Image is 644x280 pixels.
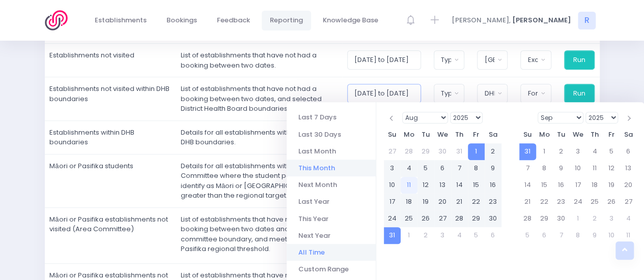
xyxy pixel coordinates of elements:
td: List of establishments that have not had a booking between two dates. [176,44,342,77]
td: 2 [553,143,570,160]
td: 6 [434,160,451,177]
li: This Month [287,160,376,176]
th: Tu [417,127,434,143]
a: Knowledge Base [315,11,387,30]
td: 2 [485,143,501,160]
button: Excel Spreadsheet [520,50,551,70]
button: Run [564,84,595,103]
td: 13 [620,160,637,177]
td: 4 [586,143,603,160]
td: 10 [384,177,401,194]
td: Māori or Pasifika establishments not visited (Area Committee) [45,207,176,263]
td: 19 [603,177,620,194]
li: This Year [287,210,376,227]
td: 9 [553,160,570,177]
th: Su [519,127,536,143]
td: 22 [468,194,485,210]
td: 29 [468,210,485,227]
td: 12 [603,160,620,177]
button: Type [434,84,464,103]
th: Th [451,127,468,143]
div: [GEOGRAPHIC_DATA] [484,55,494,65]
th: Tu [553,127,570,143]
td: 31 [384,227,401,244]
td: 2 [586,210,603,227]
td: 1 [570,210,586,227]
td: 12 [417,177,434,194]
td: Details for all establishments within an Area Committee where the student population that identif... [176,154,342,207]
td: 26 [603,194,620,210]
td: 3 [384,160,401,177]
td: 4 [451,227,468,244]
div: Type [441,55,451,65]
span: Establishments [95,15,147,25]
td: 7 [519,160,536,177]
td: Establishments within DHB boundaries [45,120,176,154]
td: 1 [468,143,485,160]
a: Reporting [262,11,312,30]
th: Mo [536,127,553,143]
td: 24 [570,194,586,210]
td: 23 [553,194,570,210]
li: Last 30 Days [287,126,376,143]
td: 16 [485,177,501,194]
td: 11 [620,227,637,244]
td: 18 [401,194,417,210]
span: Bookings [166,15,197,25]
li: All Time [287,244,376,261]
td: 7 [553,227,570,244]
td: 5 [603,143,620,160]
td: 21 [451,194,468,210]
td: 3 [434,227,451,244]
td: 10 [570,160,586,177]
th: We [570,127,586,143]
td: 8 [570,227,586,244]
li: Last 7 Days [287,109,376,126]
td: 6 [485,227,501,244]
td: 18 [586,177,603,194]
td: 31 [519,143,536,160]
td: Māori or Pasifika students [45,154,176,207]
td: 31 [451,143,468,160]
img: Logo [45,10,74,30]
td: List of establishments that have not had a booking between two dates and area committee boundary,... [176,207,342,263]
th: Fr [603,127,620,143]
span: [PERSON_NAME] [512,15,571,25]
td: 6 [620,143,637,160]
span: [PERSON_NAME], [452,15,511,25]
td: 7 [451,160,468,177]
td: 19 [417,194,434,210]
td: 11 [401,177,417,194]
td: 21 [519,194,536,210]
span: Feedback [217,15,250,25]
td: 30 [485,210,501,227]
span: R [578,12,596,29]
td: 6 [536,227,553,244]
td: 15 [536,177,553,194]
td: 24 [384,210,401,227]
td: 4 [401,160,417,177]
td: 5 [468,227,485,244]
td: 20 [434,194,451,210]
button: Northern Region [477,50,508,70]
div: Type [441,88,451,99]
th: We [434,127,451,143]
td: 28 [451,210,468,227]
td: 1 [536,143,553,160]
td: 28 [401,143,417,160]
li: Next Year [287,227,376,244]
input: Select date range [347,50,421,70]
td: 3 [570,143,586,160]
a: Bookings [158,11,206,30]
td: 2 [417,227,434,244]
td: 17 [570,177,586,194]
td: 10 [603,227,620,244]
td: 30 [553,210,570,227]
td: Establishments not visited [45,44,176,77]
li: Last Year [287,193,376,210]
li: Last Month [287,143,376,160]
td: Details for all establishments within selected DHB boundaries. [176,120,342,154]
button: DHB [477,84,508,103]
div: Format [527,88,538,99]
td: 9 [485,160,501,177]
